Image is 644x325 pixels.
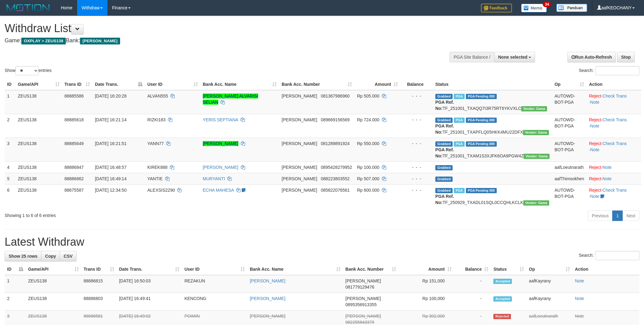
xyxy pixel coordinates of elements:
b: PGA Ref. No: [435,147,454,158]
a: Check Trans [603,94,627,98]
span: RIZKI183 [147,117,165,122]
a: Show 25 rows [5,251,41,261]
b: PGA Ref. No: [435,123,454,135]
span: Vendor URL: https://trx31.1velocity.biz [523,200,549,206]
span: [PERSON_NAME] [345,296,381,301]
span: Grabbed [435,118,453,123]
span: Rp 507.000 [357,176,379,181]
a: Note [575,278,584,283]
td: 3 [5,138,15,161]
th: Game/API: activate to sort column ascending [15,79,62,90]
span: Copy 089669156569 to clipboard [321,117,349,122]
th: Amount: activate to sort column ascending [354,79,400,90]
div: - - - [403,140,430,147]
a: [PERSON_NAME] [250,278,285,283]
span: ALEXSIS2290 [147,188,175,193]
a: [PERSON_NAME] [250,314,285,319]
td: REZAKUN [182,275,247,293]
a: Reject [589,176,601,181]
span: [PERSON_NAME] [282,94,317,98]
span: Grabbed [435,177,453,182]
td: 1 [5,275,26,293]
span: [PERSON_NAME] [282,141,317,146]
td: · [587,173,641,184]
span: [PERSON_NAME] [282,188,317,193]
th: Date Trans.: activate to sort column descending [92,79,145,90]
a: CSV [60,251,77,261]
span: Grabbed [435,188,453,193]
span: Copy 088223803552 to clipboard [321,176,349,181]
span: Grabbed [435,165,453,170]
span: OXPLAY > ZEUS138 [21,38,66,44]
td: AUTOWD-BOT-PGA [552,90,587,114]
th: Status: activate to sort column ascending [491,264,526,275]
span: Accepted [493,279,512,284]
span: Rp 550.000 [357,141,379,146]
label: Search: [579,251,639,260]
span: [DATE] 16:21:14 [95,117,126,122]
td: Rp 151,000 [399,275,454,293]
input: Search: [596,251,639,260]
th: Action [587,79,641,90]
td: 88886815 [81,275,117,293]
span: Grabbed [435,94,453,99]
span: [DATE] 16:21:51 [95,141,126,146]
span: Copy 081289891924 to clipboard [321,141,349,146]
th: ID: activate to sort column descending [5,264,26,275]
span: 88675587 [65,188,84,193]
span: YANN77 [147,141,164,146]
a: Run Auto-Refresh [567,52,616,62]
span: Marked by aafanarl [454,94,465,99]
span: [DATE] 16:48:57 [95,165,126,170]
td: ZEUS138 [15,184,62,208]
a: 1 [612,210,623,221]
a: Stop [617,52,635,62]
b: PGA Ref. No: [435,100,454,111]
span: [PERSON_NAME] [345,314,381,319]
td: · [587,161,641,173]
th: Amount: activate to sort column ascending [399,264,454,275]
th: Action [572,264,639,275]
a: Reject [589,188,601,193]
a: Reject [589,94,601,98]
span: 88885618 [65,117,84,122]
h1: Latest Withdraw [5,236,639,248]
td: 4 [5,161,15,173]
img: Button%20Memo.svg [521,4,547,12]
span: [DATE] 16:20:28 [95,94,126,98]
span: [PERSON_NAME] [345,278,381,283]
span: Show 25 rows [9,254,37,259]
td: AUTOWD-BOT-PGA [552,138,587,161]
td: aafKayrany [526,275,572,293]
a: ECHA MAHESA [203,188,234,193]
td: AUTOWD-BOT-PGA [552,184,587,208]
span: Copy 0895428279952 to clipboard [321,165,352,170]
span: Marked by aafpengsreynich [454,188,465,193]
span: [PERSON_NAME] [282,165,317,170]
span: CSV [64,254,73,259]
label: Search: [579,66,639,75]
th: Date Trans.: activate to sort column ascending [117,264,182,275]
div: - - - [403,164,430,170]
span: [DATE] 16:49:14 [95,176,126,181]
div: - - - [403,187,430,193]
span: Marked by aafanarl [454,118,465,123]
th: Op: activate to sort column ascending [526,264,572,275]
label: Show entries [5,66,52,75]
td: 88886803 [81,293,117,310]
th: Game/API: activate to sort column ascending [26,264,81,275]
td: · · [587,184,641,208]
td: ZEUS138 [15,161,62,173]
a: [PERSON_NAME] [250,296,285,301]
a: Note [590,147,600,152]
span: Rp 100.000 [357,165,379,170]
input: Search: [596,66,639,75]
span: PGA Pending [466,188,497,193]
td: ZEUS138 [15,114,62,138]
th: Bank Acc. Number: activate to sort column ascending [343,264,399,275]
td: aafKayrany [526,293,572,310]
td: [DATE] 16:50:03 [117,275,182,293]
a: Note [603,165,612,170]
td: ZEUS138 [26,275,81,293]
th: User ID: activate to sort column ascending [182,264,247,275]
